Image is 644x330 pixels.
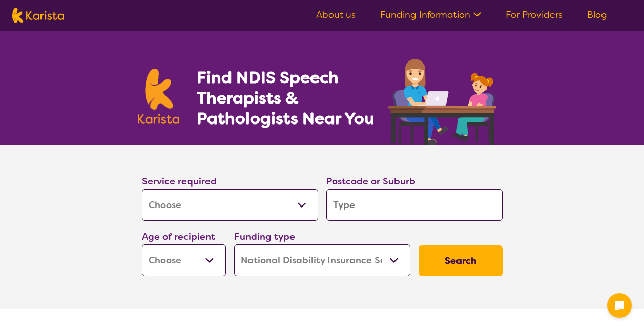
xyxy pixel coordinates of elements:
label: Postcode or Suburb [326,175,416,188]
a: About us [316,9,356,21]
a: Funding Information [380,9,481,21]
img: Karista logo [12,8,64,23]
button: Search [419,245,503,276]
h1: Find NDIS Speech Therapists & Pathologists Near You [197,67,386,129]
label: Funding type [234,231,295,243]
img: speech-therapy [380,55,507,145]
input: Type [326,189,503,221]
a: Blog [587,9,607,21]
label: Age of recipient [142,231,215,243]
a: For Providers [506,9,563,21]
label: Service required [142,175,217,188]
img: Karista logo [138,69,180,124]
